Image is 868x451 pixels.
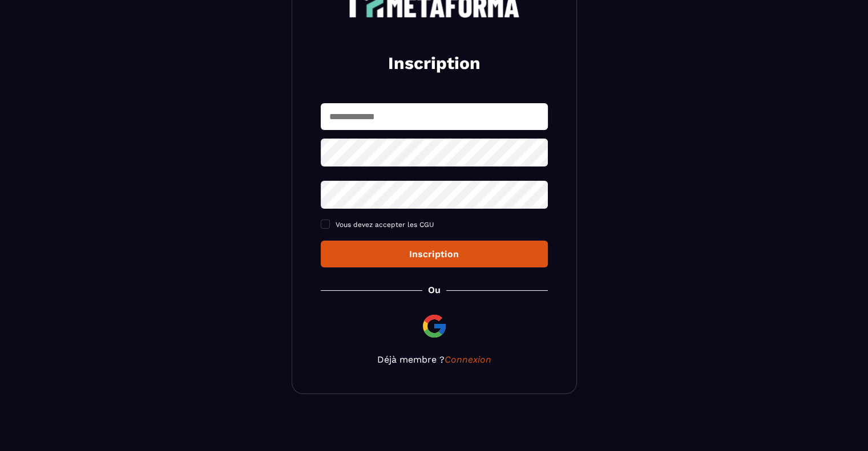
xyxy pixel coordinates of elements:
img: google [421,312,448,340]
a: Connexion [445,354,491,365]
div: Inscription [330,249,539,259]
p: Déjà membre ? [321,354,548,365]
button: Inscription [321,241,548,267]
span: Vous devez accepter les CGU [336,221,434,229]
p: Ou [428,285,441,295]
h2: Inscription [334,52,534,75]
